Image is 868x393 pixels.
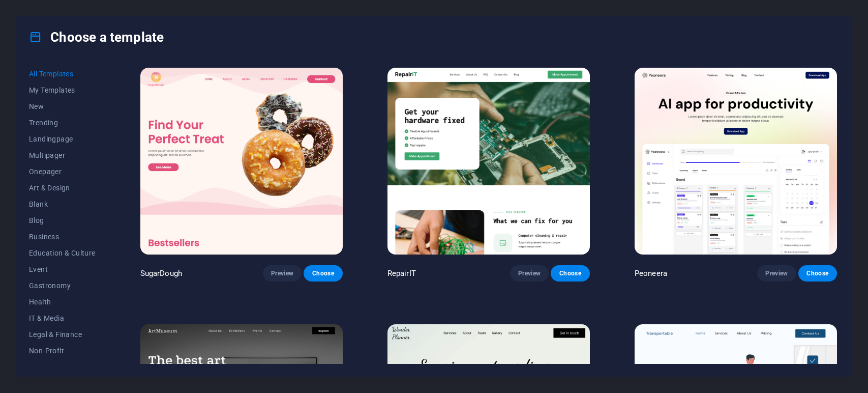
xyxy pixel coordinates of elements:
[29,180,96,196] button: Art & Design
[29,265,96,273] span: Event
[29,70,96,78] span: All Templates
[29,326,96,343] button: Legal & Finance
[312,269,334,277] span: Choose
[29,277,96,294] button: Gastronomy
[387,68,590,255] img: RepairIT
[510,265,549,282] button: Preview
[29,66,96,82] button: All Templates
[29,163,96,180] button: Onepager
[140,68,343,255] img: SugarDough
[29,29,164,45] h4: Choose a template
[29,86,96,94] span: My Templates
[29,314,96,322] span: IT & Media
[29,167,96,176] span: Onepager
[29,216,96,224] span: Blog
[29,298,96,306] span: Health
[798,265,837,282] button: Choose
[29,261,96,277] button: Event
[29,212,96,229] button: Blog
[271,269,293,277] span: Preview
[29,102,96,110] span: New
[29,115,96,131] button: Trending
[29,131,96,147] button: Landingpage
[551,265,589,282] button: Choose
[387,268,416,278] p: RepairIT
[518,269,541,277] span: Preview
[29,98,96,115] button: New
[29,330,96,339] span: Legal & Finance
[29,119,96,127] span: Trending
[29,147,96,163] button: Multipager
[635,268,667,278] p: Peoneera
[304,265,342,282] button: Choose
[29,245,96,261] button: Education & Culture
[29,294,96,310] button: Health
[806,269,829,277] span: Choose
[29,184,96,192] span: Art & Design
[635,68,837,255] img: Peoneera
[29,196,96,212] button: Blank
[29,135,96,143] span: Landingpage
[29,233,96,241] span: Business
[29,151,96,159] span: Multipager
[29,359,96,375] button: Performance
[29,200,96,208] span: Blank
[29,82,96,98] button: My Templates
[29,363,96,371] span: Performance
[263,265,302,282] button: Preview
[140,268,182,278] p: SugarDough
[765,269,788,277] span: Preview
[29,249,96,257] span: Education & Culture
[29,282,96,290] span: Gastronomy
[29,343,96,359] button: Non-Profit
[29,229,96,245] button: Business
[29,347,96,355] span: Non-Profit
[559,269,581,277] span: Choose
[757,265,796,282] button: Preview
[29,310,96,326] button: IT & Media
